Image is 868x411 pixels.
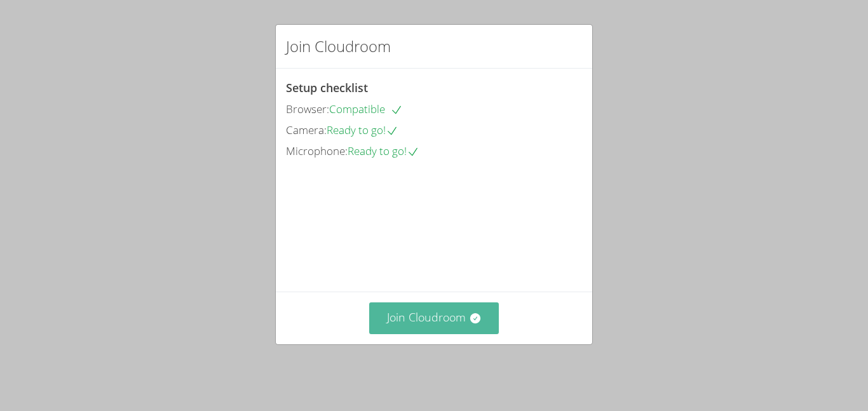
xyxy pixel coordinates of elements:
span: Browser: [286,102,329,116]
span: Setup checklist [286,80,368,95]
span: Compatible [329,102,403,116]
span: Ready to go! [348,144,419,158]
span: Camera: [286,123,327,137]
span: Ready to go! [327,123,398,137]
button: Join Cloudroom [369,302,499,334]
h2: Join Cloudroom [286,35,391,58]
span: Microphone: [286,144,348,158]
